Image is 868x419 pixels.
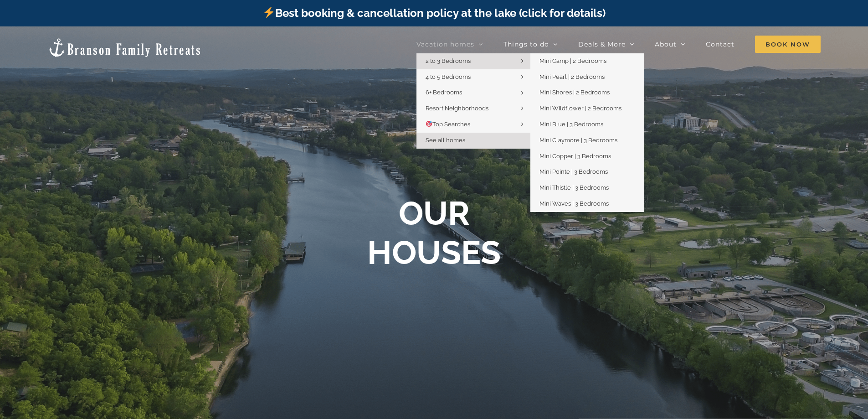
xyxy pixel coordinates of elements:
a: Deals & More [578,35,634,53]
span: Mini Copper | 3 Bedrooms [539,153,611,160]
a: Mini Claymore | 3 Bedrooms [530,133,644,149]
span: Deals & More [578,41,626,47]
a: Mini Pearl | 2 Bedrooms [530,69,644,85]
a: Mini Shores | 2 Bedrooms [530,85,644,101]
span: Vacation homes [416,41,474,47]
a: Mini Camp | 2 Bedrooms [530,53,644,69]
img: 🎯 [426,121,432,127]
a: 4 to 5 Bedrooms [416,69,530,85]
span: Resort Neighborhoods [426,105,488,112]
a: Vacation homes [416,35,483,53]
a: 6+ Bedrooms [416,85,530,101]
span: Mini Camp | 2 Bedrooms [539,57,606,64]
a: Best booking & cancellation policy at the lake (click for details) [262,6,605,20]
a: Mini Pointe | 3 Bedrooms [530,164,644,180]
span: Mini Wildflower | 2 Bedrooms [539,105,621,112]
a: See all homes [416,133,530,149]
span: Book Now [755,36,821,53]
a: Book Now [755,35,821,53]
a: About [655,35,685,53]
a: 2 to 3 Bedrooms [416,53,530,69]
span: Mini Thistle | 3 Bedrooms [539,184,609,191]
span: Mini Claymore | 3 Bedrooms [539,137,617,144]
a: 🎯Top Searches [416,117,530,133]
a: Mini Wildflower | 2 Bedrooms [530,101,644,117]
span: 6+ Bedrooms [426,89,462,96]
a: Things to do [503,35,558,53]
img: ⚡️ [263,7,274,18]
a: Contact [706,35,734,53]
a: Mini Blue | 3 Bedrooms [530,117,644,133]
a: Mini Waves | 3 Bedrooms [530,196,644,212]
a: Mini Thistle | 3 Bedrooms [530,180,644,196]
a: Resort Neighborhoods [416,101,530,117]
span: Mini Blue | 3 Bedrooms [539,121,603,128]
span: Mini Waves | 3 Bedrooms [539,200,609,207]
span: 4 to 5 Bedrooms [426,73,471,80]
span: See all homes [426,137,465,144]
span: About [655,41,677,47]
span: Top Searches [426,121,470,128]
span: Mini Pointe | 3 Bedrooms [539,168,608,175]
span: 2 to 3 Bedrooms [426,57,471,64]
b: OUR HOUSES [367,194,501,272]
span: Mini Shores | 2 Bedrooms [539,89,610,96]
span: Mini Pearl | 2 Bedrooms [539,73,605,80]
span: Things to do [503,41,549,47]
a: Mini Copper | 3 Bedrooms [530,149,644,165]
nav: Main Menu [416,35,821,53]
span: Contact [706,41,734,47]
img: Branson Family Retreats Logo [47,37,202,58]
